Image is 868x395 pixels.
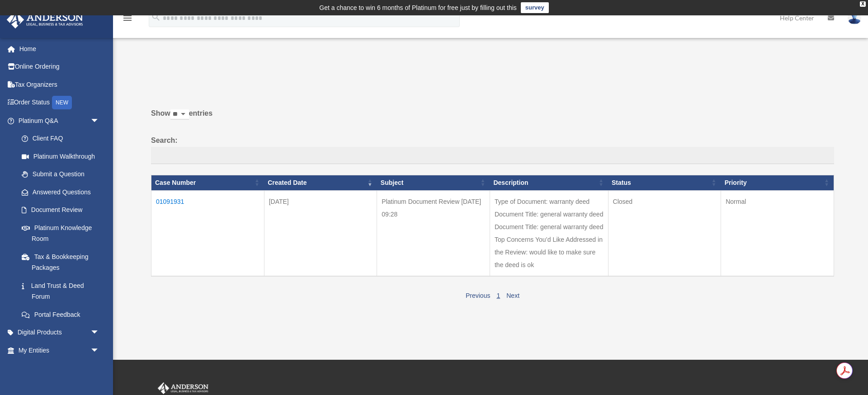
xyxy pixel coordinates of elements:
a: Platinum Walkthrough [13,147,108,165]
a: Platinum Q&Aarrow_drop_down [6,112,108,130]
a: Digital Productsarrow_drop_down [6,324,113,342]
span: arrow_drop_down [90,359,108,378]
label: Search: [151,134,834,164]
select: Showentries [170,109,189,120]
a: Tax & Bookkeeping Packages [13,248,108,277]
div: NEW [52,96,72,109]
i: search [151,12,161,22]
td: Normal [721,190,834,276]
a: Answered Questions [13,183,104,201]
input: Search: [151,147,834,164]
a: Document Review [13,201,108,219]
div: Get a chance to win 6 months of Platinum for free just by filling out this [319,2,517,13]
div: close [860,1,866,7]
a: Previous [466,292,490,299]
td: 01091931 [151,190,264,276]
label: Show entries [151,107,834,129]
th: Status: activate to sort column ascending [608,175,721,190]
th: Priority: activate to sort column ascending [721,175,834,190]
a: Next [506,292,519,299]
img: Anderson Advisors Platinum Portal [156,382,210,394]
span: arrow_drop_down [90,112,108,130]
a: Land Trust & Deed Forum [13,277,108,306]
span: arrow_drop_down [90,341,108,360]
a: 1 [496,292,500,299]
th: Subject: activate to sort column ascending [377,175,490,190]
a: Platinum Knowledge Room [13,219,108,248]
th: Case Number: activate to sort column ascending [151,175,264,190]
td: Platinum Document Review [DATE] 09:28 [377,190,490,276]
img: Anderson Advisors Platinum Portal [4,11,86,28]
a: My Entitiesarrow_drop_down [6,341,113,359]
td: Type of Document: warranty deed Document Title: general warranty deed Document Title: general war... [490,190,608,276]
a: menu [122,16,133,24]
a: Home [6,40,113,58]
a: Online Ordering [6,58,113,76]
a: Portal Feedback [13,306,108,324]
a: survey [521,2,549,13]
td: [DATE] [264,190,377,276]
img: User Pic [848,11,861,24]
a: Order StatusNEW [6,94,113,112]
a: My [PERSON_NAME] Teamarrow_drop_down [6,359,113,377]
span: arrow_drop_down [90,324,108,342]
a: Client FAQ [13,130,108,148]
a: Tax Organizers [6,75,113,94]
td: Closed [608,190,721,276]
th: Description: activate to sort column ascending [490,175,608,190]
a: Submit a Question [13,165,108,183]
th: Created Date: activate to sort column ascending [264,175,377,190]
i: menu [122,13,133,24]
